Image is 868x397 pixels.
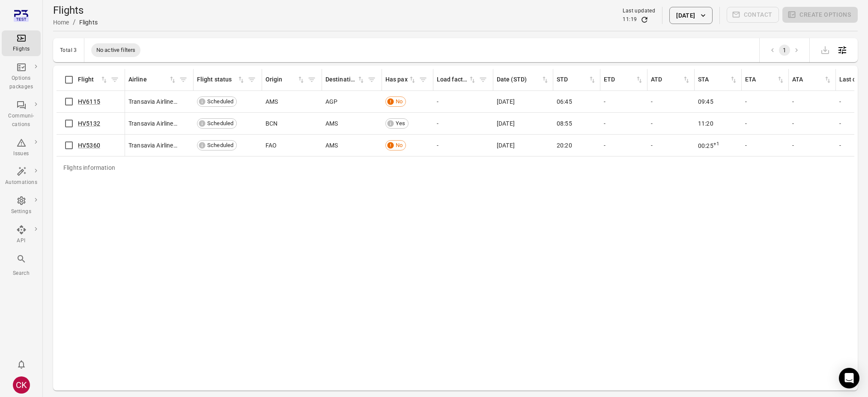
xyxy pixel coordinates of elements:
nav: pagination navigation [767,45,802,56]
div: - [437,97,490,106]
span: Origin [265,75,305,84]
span: Yes [393,119,408,128]
span: Filter by flight status [245,73,258,86]
div: ATA [792,75,823,84]
button: Filter by destination [365,73,378,86]
span: Transavia Airlines C.V. (HV) [128,97,178,106]
a: Home [53,19,69,26]
span: BCN [265,119,277,128]
span: 09:45 [698,97,713,106]
div: - [437,141,490,150]
div: - [651,141,691,150]
a: API [2,222,41,248]
div: - [604,141,644,150]
div: Flights [79,18,98,27]
span: Please make a selection to export [817,45,834,54]
div: Flight status [197,75,237,84]
div: Automations [5,178,37,187]
button: Filter by flight [108,73,121,86]
span: Scheduled [204,97,236,106]
span: ATA [792,75,832,84]
span: ATD [651,75,691,84]
div: Options packages [5,74,37,91]
div: ETD [604,75,635,84]
div: Origin [265,75,297,84]
div: - [745,141,785,150]
span: STA [698,75,738,84]
span: No [393,141,406,150]
span: 08:55 [557,119,572,128]
div: Last updated [623,7,655,15]
div: - [792,119,832,128]
div: Sort by ETD in ascending order [604,75,644,84]
button: Open table configuration [834,42,851,59]
div: Flights information [57,156,122,179]
div: Open Intercom Messenger [839,368,859,388]
a: HV5132 [78,120,100,127]
span: Has pax [385,75,417,84]
span: AMS [325,119,338,128]
button: Filter by airline [177,73,190,86]
div: - [604,119,644,128]
span: ETA [745,75,785,84]
div: - [792,141,832,150]
span: Flight status [197,75,245,84]
button: Notifications [13,356,30,373]
button: [DATE] [669,7,712,24]
div: Date (STD) [497,75,541,84]
h1: Flights [53,3,98,17]
div: Sort by STA in ascending order [698,75,738,84]
div: Total 3 [60,47,77,53]
button: Filter by load factor [477,73,489,86]
div: ATD [651,75,682,84]
a: HV6115 [78,98,100,105]
li: / [73,17,76,27]
a: Communi-cations [2,97,41,132]
span: Scheduled [204,119,236,128]
div: Sort by date (STD) in ascending order [497,75,549,84]
div: Flights [5,45,37,54]
span: 3 Oct 2025 00:25 [698,142,719,149]
span: STD [557,75,597,84]
span: [DATE] [497,97,515,106]
span: Airline [128,75,177,84]
div: Communi-cations [5,112,37,129]
div: - [745,97,785,106]
span: Transavia Airlines C.V. (HV) [128,141,178,150]
div: Sort by has pax in ascending order [385,75,417,84]
a: HV5360 [78,142,100,149]
div: API [5,237,37,245]
div: Airline [128,75,168,84]
span: Destination [325,75,365,84]
div: - [437,119,490,128]
span: Please make a selection to create an option package [782,7,858,24]
span: Filter by has pax [417,73,430,86]
span: Load factor [437,75,477,84]
span: Please make a selection to create communications [727,7,779,24]
a: Settings [2,193,41,219]
span: [DATE] [497,119,515,128]
button: Search [2,251,41,280]
span: Flight [78,75,108,84]
a: Automations [2,164,41,189]
nav: Breadcrumbs [53,17,98,27]
span: No [393,97,406,106]
div: Sort by load factor in ascending order [437,75,477,84]
div: STA [698,75,729,84]
div: Sort by STD in ascending order [557,75,597,84]
span: FAO [265,141,277,150]
div: - [651,97,691,106]
div: Sort by ATA in ascending order [792,75,832,84]
div: Search [5,269,37,278]
span: AMS [325,141,338,150]
div: 11:19 [623,15,637,24]
div: Sort by flight status in ascending order [197,75,245,84]
div: Flight [78,75,100,84]
div: Sort by ATD in ascending order [651,75,691,84]
div: Destination [325,75,357,84]
div: Sort by airline in ascending order [128,75,177,84]
div: Sort by flight in ascending order [78,75,108,84]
